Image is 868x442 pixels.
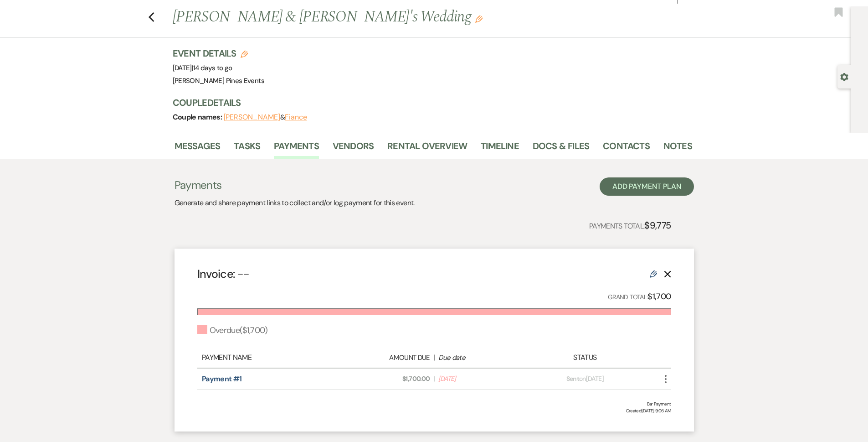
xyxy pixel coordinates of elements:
[202,374,242,384] a: Payment #1
[603,139,650,159] a: Contacts
[589,218,671,233] p: Payments Total:
[173,63,232,73] span: [DATE]
[193,63,232,73] span: 14 days to go
[197,266,250,282] h4: Invoice:
[566,374,579,383] span: Sent
[438,353,522,363] div: Due date
[237,266,250,281] span: --
[433,374,434,384] span: |
[197,324,267,337] div: Overdue ( $1,700 )
[175,139,221,159] a: Messages
[173,6,581,28] h1: [PERSON_NAME] & [PERSON_NAME]'s Wedding
[840,72,848,81] button: Open lead details
[333,139,374,159] a: Vendors
[346,353,430,363] div: Amount Due
[527,352,643,363] div: Status
[197,407,671,414] span: Created: [DATE] 9:06 AM
[173,112,224,122] span: Couple names:
[224,114,280,121] button: [PERSON_NAME]
[644,219,671,231] strong: $9,775
[481,139,519,159] a: Timeline
[285,114,307,121] button: Fiance
[475,15,483,23] button: Edit
[173,76,264,85] span: [PERSON_NAME] Pines Events
[175,197,415,209] p: Generate and share payment links to collect and/or log payment for this event.
[387,139,467,159] a: Rental Overview
[341,352,527,363] div: |
[202,352,341,363] div: Payment Name
[663,139,692,159] a: Notes
[647,291,671,302] strong: $1,700
[608,290,671,303] p: Grand Total:
[533,139,589,159] a: Docs & Files
[234,139,260,159] a: Tasks
[197,400,671,407] div: Bar Payment
[346,374,430,384] span: $1,700.00
[438,374,522,384] span: [DATE]
[192,63,232,73] span: |
[175,177,415,193] h3: Payments
[173,96,683,109] h3: Couple Details
[274,139,319,159] a: Payments
[173,47,264,60] h3: Event Details
[527,374,643,384] div: on [DATE]
[600,177,694,196] button: Add Payment Plan
[224,113,307,122] span: &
